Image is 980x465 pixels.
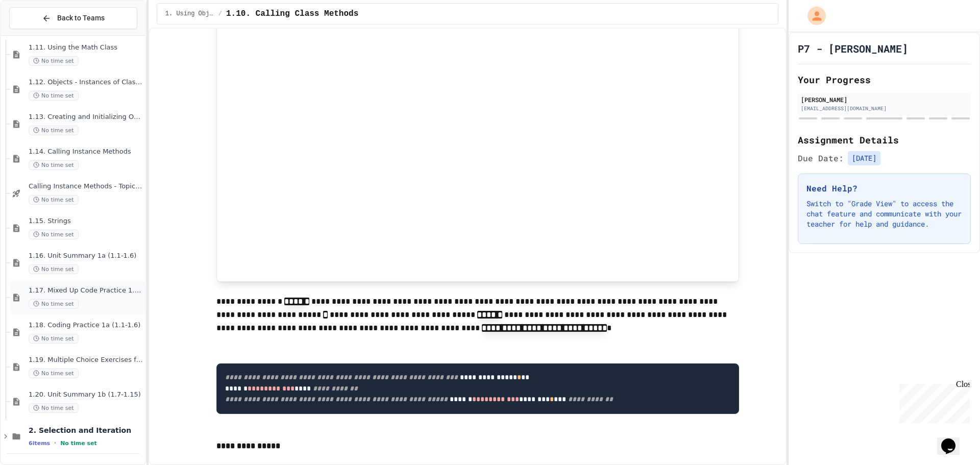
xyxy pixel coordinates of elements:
[895,380,970,423] iframe: chat widget
[29,91,79,101] span: No time set
[29,160,79,170] span: No time set
[806,182,962,194] h3: Need Help?
[937,424,970,455] iframe: chat widget
[226,8,358,20] span: 1.10. Calling Class Methods
[29,78,143,87] span: 1.12. Objects - Instances of Classes
[54,439,56,447] span: •
[29,195,79,205] span: No time set
[29,356,143,364] span: 1.19. Multiple Choice Exercises for Unit 1a (1.1-1.6)
[29,182,143,191] span: Calling Instance Methods - Topic 1.14
[797,4,828,28] div: My Account
[29,403,79,413] span: No time set
[29,390,143,399] span: 1.20. Unit Summary 1b (1.7-1.15)
[29,230,79,239] span: No time set
[29,264,79,274] span: No time set
[29,426,143,435] span: 2. Selection and Iteration
[801,105,968,112] div: [EMAIL_ADDRESS][DOMAIN_NAME]
[29,43,143,52] span: 1.11. Using the Math Class
[798,133,971,147] h2: Assignment Details
[848,151,880,165] span: [DATE]
[798,41,908,56] h1: P7 - [PERSON_NAME]
[218,10,222,18] span: /
[29,252,143,260] span: 1.16. Unit Summary 1a (1.1-1.6)
[29,299,79,309] span: No time set
[60,440,97,447] span: No time set
[798,72,971,87] h2: Your Progress
[798,152,844,164] span: Due Date:
[29,126,79,135] span: No time set
[165,10,214,18] span: 1. Using Objects and Methods
[806,199,962,229] p: Switch to "Grade View" to access the chat feature and communicate with your teacher for help and ...
[9,7,137,29] button: Back to Teams
[29,148,143,156] span: 1.14. Calling Instance Methods
[29,369,79,378] span: No time set
[29,217,143,226] span: 1.15. Strings
[57,13,105,23] span: Back to Teams
[29,286,143,295] span: 1.17. Mixed Up Code Practice 1.1-1.6
[29,56,79,66] span: No time set
[4,4,70,65] div: Chat with us now!Close
[29,113,143,121] span: 1.13. Creating and Initializing Objects: Constructors
[29,334,79,344] span: No time set
[29,440,50,447] span: 6 items
[29,321,143,330] span: 1.18. Coding Practice 1a (1.1-1.6)
[801,95,968,104] div: [PERSON_NAME]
